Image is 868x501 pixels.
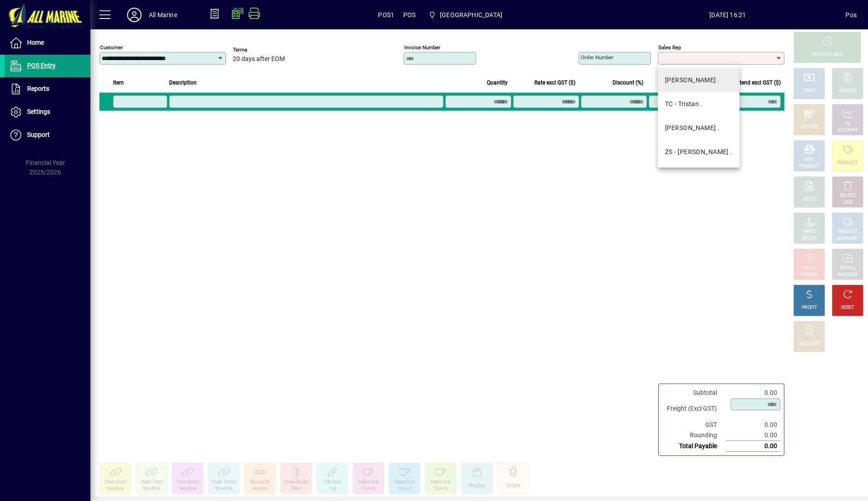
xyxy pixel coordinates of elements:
a: Settings [5,101,90,123]
mat-label: Order number [581,54,613,61]
div: ZS - [PERSON_NAME] . [665,147,732,157]
mat-label: Customer [100,44,123,51]
td: 0.00 [726,430,780,441]
div: HOLD [803,265,815,272]
div: Size D [434,486,447,492]
div: GL [845,120,851,127]
div: Rag Bag [469,482,485,489]
div: CHARGE [839,88,857,94]
span: Support [27,131,50,138]
div: Wooden [252,486,268,492]
div: 30ml [291,486,301,492]
span: Port Road [425,7,506,23]
mat-option: TC - Tristan . [658,92,740,116]
div: EFTPOS [801,124,818,131]
div: Meas Cup [395,479,415,486]
div: Cat Drop [324,479,340,486]
button: Profile [120,7,149,23]
div: MISC [804,156,815,163]
div: Chain 6mm [104,479,127,486]
span: 20 days after EOM [233,56,285,63]
span: Reports [27,85,49,92]
div: INVOICE [801,272,817,278]
div: Shortlink [215,486,233,492]
div: Meas Cup [431,479,451,486]
span: POS Entry [27,62,56,69]
mat-label: Sales rep [658,44,681,51]
span: Extend excl GST ($) [734,78,781,88]
td: Rounding [662,430,726,441]
div: CASH [803,88,815,94]
span: Item [113,78,124,88]
div: Chain 7mm [140,479,163,486]
div: PRICE [803,229,816,235]
a: Support [5,124,90,146]
span: Description [169,78,197,88]
div: Meas Cup [359,479,378,486]
div: NOTE [803,196,815,203]
div: DELETE [840,192,855,199]
td: Subtotal [662,388,726,398]
td: 0.00 [726,441,780,452]
div: Shortlink [179,486,197,492]
span: Terms [233,47,287,53]
span: [GEOGRAPHIC_DATA] [440,8,502,22]
div: Chain 10mm [211,479,236,486]
span: Rate excl GST ($) [534,78,576,88]
span: POS1 [378,8,394,22]
span: Quantity [487,78,508,88]
div: SUMMARY [836,235,859,242]
span: [DATE] 16:21 [610,8,845,22]
div: Meas Beake [283,479,308,486]
div: RESET [841,304,854,311]
td: GST [662,420,726,430]
span: Home [27,39,44,46]
div: Size C [398,486,411,492]
td: 0.00 [726,388,780,398]
td: Freight (Excl GST) [662,398,726,420]
div: PROFIT [802,304,817,311]
div: [PERSON_NAME] . [665,123,720,133]
mat-option: VK - Vanessa . [658,116,740,140]
div: All Marine [149,8,177,22]
div: SELECT [802,235,817,242]
div: PRODUCT [799,163,819,170]
div: Shortlink [143,486,160,492]
mat-option: ZS - Zoe . [658,140,740,164]
mat-label: Invoice number [404,44,440,51]
div: Shortlink [107,486,124,492]
td: Total Payable [662,441,726,452]
div: LINE [843,199,852,206]
div: PRODUCT [837,160,858,167]
a: Home [5,32,90,54]
div: DISCOUNT [798,341,820,347]
div: PRODUCT [837,229,858,235]
div: Chain 8mm [176,479,199,486]
mat-option: BK - Brent . [658,68,740,92]
span: Settings [27,108,50,115]
div: RECALL [840,265,856,272]
div: 1ml [329,486,336,492]
a: Reports [5,78,90,100]
div: [PERSON_NAME] . [665,75,720,85]
div: Mixing Sti [250,479,270,486]
div: PROCESS SALE [811,52,843,58]
div: ACCOUNT [837,127,858,134]
span: POS [403,8,416,22]
div: INVOICES [838,272,857,278]
div: 2LCont [506,482,520,489]
td: 0.00 [726,420,780,430]
div: Pos [845,8,857,22]
div: Size B [362,486,375,492]
span: Discount (%) [613,78,643,88]
div: TC - Tristan . [665,99,703,109]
